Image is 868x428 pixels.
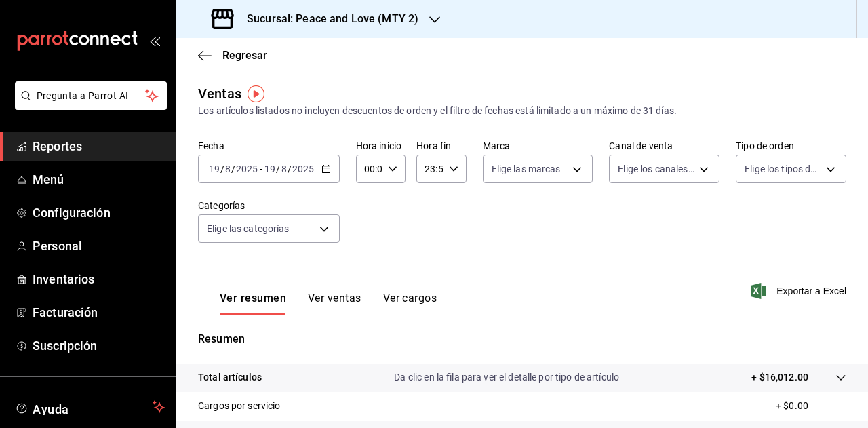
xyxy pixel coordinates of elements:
[220,292,286,315] button: Ver resumen
[776,399,846,413] p: + $0.00
[416,141,466,151] label: Hora fin
[207,222,290,235] span: Elige las categorías
[33,399,147,415] span: Ayuda
[394,370,619,385] p: Da clic en la fila para ver el detalle por tipo de artículo
[198,370,262,385] p: Total artículos
[33,270,165,288] span: Inventarios
[276,163,280,174] span: /
[288,163,292,174] span: /
[383,292,437,315] button: Ver cargos
[745,162,821,176] span: Elige los tipos de orden
[492,162,561,176] span: Elige las marcas
[751,370,808,385] p: + $16,012.00
[281,163,288,174] input: --
[198,399,281,413] p: Cargos por servicio
[308,292,361,315] button: Ver ventas
[15,81,167,110] button: Pregunta a Parrot AI
[33,137,165,155] span: Reportes
[198,331,846,347] p: Resumen
[220,163,224,174] span: /
[37,89,146,103] span: Pregunta a Parrot AI
[248,85,264,102] img: Tooltip marker
[292,163,315,174] input: ----
[753,283,846,299] button: Exportar a Excel
[33,203,165,222] span: Configuración
[33,237,165,255] span: Personal
[198,83,241,104] div: Ventas
[231,163,235,174] span: /
[198,141,340,151] label: Fecha
[220,292,437,315] div: navigation tabs
[198,104,846,118] div: Los artículos listados no incluyen descuentos de orden y el filtro de fechas está limitado a un m...
[618,162,694,176] span: Elige los canales de venta
[609,141,719,151] label: Canal de venta
[260,163,262,174] span: -
[236,11,418,27] h3: Sucursal: Peace and Love (MTY 2)
[198,49,267,62] button: Regresar
[736,141,846,151] label: Tipo de orden
[33,336,165,355] span: Suscripción
[198,201,340,210] label: Categorías
[264,163,276,174] input: --
[224,163,231,174] input: --
[33,303,165,322] span: Facturación
[33,170,165,189] span: Menú
[483,141,593,151] label: Marca
[356,141,406,151] label: Hora inicio
[9,98,167,113] a: Pregunta a Parrot AI
[235,163,258,174] input: ----
[208,163,220,174] input: --
[149,35,160,46] button: open_drawer_menu
[222,49,267,62] span: Regresar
